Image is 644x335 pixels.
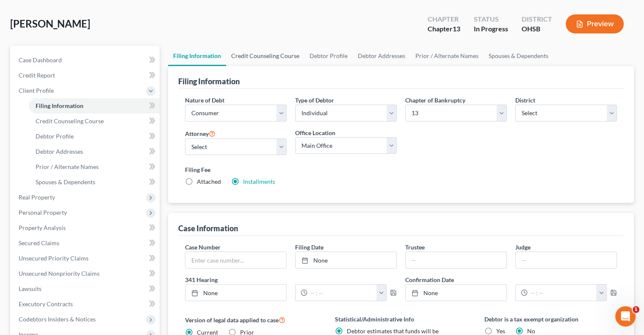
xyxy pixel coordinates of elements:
[295,128,335,137] label: Office Location
[226,46,304,66] a: Credit Counseling Course
[29,159,160,174] a: Prior / Alternate Names
[185,252,286,268] input: Enter case number...
[528,285,597,301] input: -- : --
[36,102,83,109] span: Filing Information
[295,96,334,105] label: Type of Debtor
[19,270,100,277] span: Unsecured Nonpriority Claims
[185,243,221,252] label: Case Number
[19,224,66,231] span: Property Analysis
[181,275,401,284] label: 341 Hearing
[484,315,617,324] label: Debtor is a tax exempt organization
[29,174,160,190] a: Spouses & Dependents
[19,209,67,216] span: Personal Property
[185,96,224,105] label: Nature of Debt
[12,281,160,296] a: Lawsuits
[335,315,467,324] label: Statistical/Administrative Info
[12,68,160,83] a: Credit Report
[36,133,74,140] span: Debtor Profile
[185,165,617,174] label: Filing Fee
[29,129,160,144] a: Debtor Profile
[406,252,506,268] input: --
[295,243,323,252] label: Filing Date
[12,296,160,312] a: Executory Contracts
[566,14,624,33] button: Preview
[353,46,410,66] a: Debtor Addresses
[19,194,55,201] span: Real Property
[522,14,552,24] div: District
[428,24,460,34] div: Chapter
[12,235,160,251] a: Secured Claims
[185,285,286,301] a: None
[178,76,240,86] div: Filing Information
[19,72,55,79] span: Credit Report
[185,315,318,325] label: Version of legal data applied to case
[615,306,636,327] iframe: Intercom live chat
[10,17,90,30] span: [PERSON_NAME]
[29,98,160,114] a: Filing Information
[36,178,95,185] span: Spouses & Dependents
[410,46,484,66] a: Prior / Alternate Names
[19,255,88,262] span: Unsecured Priority Claims
[428,14,460,24] div: Chapter
[19,239,59,246] span: Secured Claims
[29,144,160,159] a: Debtor Addresses
[527,327,535,335] span: No
[12,251,160,266] a: Unsecured Priority Claims
[401,275,621,284] label: Confirmation Date
[36,148,83,155] span: Debtor Addresses
[12,220,160,235] a: Property Analysis
[19,285,41,292] span: Lawsuits
[296,252,396,268] a: None
[12,53,160,68] a: Case Dashboard
[36,117,104,125] span: Credit Counseling Course
[406,285,506,301] a: None
[496,327,505,335] span: Yes
[453,25,460,33] span: 13
[516,252,616,268] input: --
[243,178,275,185] a: Installments
[307,285,376,301] input: -- : --
[19,56,62,64] span: Case Dashboard
[12,266,160,281] a: Unsecured Nonpriority Claims
[19,316,96,323] span: Codebtors Insiders & Notices
[304,46,353,66] a: Debtor Profile
[474,14,508,24] div: Status
[36,163,99,170] span: Prior / Alternate Names
[29,114,160,129] a: Credit Counseling Course
[633,306,639,313] span: 1
[515,96,535,105] label: District
[515,243,531,252] label: Judge
[474,24,508,34] div: In Progress
[19,300,73,307] span: Executory Contracts
[522,24,552,34] div: OHSB
[405,243,425,252] label: Trustee
[19,87,54,94] span: Client Profile
[185,128,216,138] label: Attorney
[484,46,553,66] a: Spouses & Dependents
[405,96,465,105] label: Chapter of Bankruptcy
[168,46,226,66] a: Filing Information
[197,178,221,185] span: Attached
[178,223,238,233] div: Case Information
